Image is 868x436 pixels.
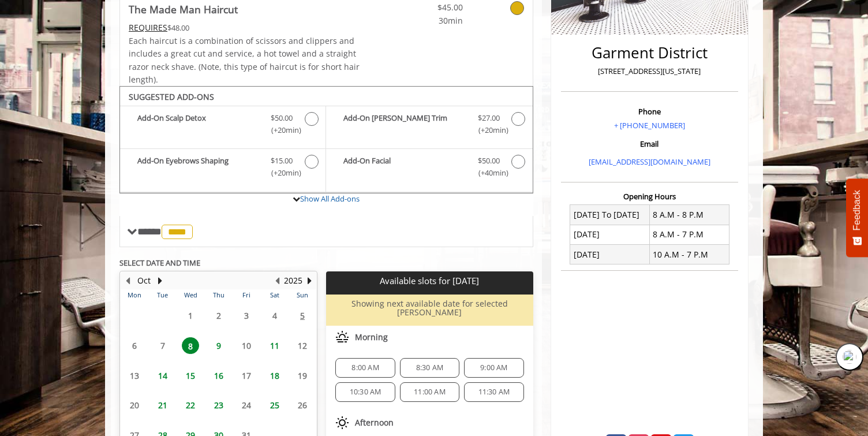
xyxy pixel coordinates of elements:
[137,274,151,287] button: Oct
[416,363,443,372] span: 8:30 AM
[210,397,227,413] span: 23
[564,65,735,77] p: [STREET_ADDRESS][US_STATE]
[335,358,395,378] div: 8:00 AM
[177,390,204,420] td: Select day22
[284,274,302,287] button: 2025
[204,331,232,361] td: Select day9
[182,337,199,354] span: 8
[305,274,314,287] button: Next Year
[843,350,856,364] img: favicon.png
[266,337,283,354] span: 11
[614,120,685,131] a: + [PHONE_NUMBER]
[414,387,446,397] span: 11:00 AM
[480,363,507,372] span: 9:00 AM
[182,367,199,384] span: 15
[154,397,171,413] span: 21
[272,274,282,287] button: Previous Year
[177,360,204,390] td: Select day15
[266,397,283,413] span: 25
[564,44,735,61] h2: Garment District
[649,225,729,244] td: 8 A.M - 7 P.M
[155,274,164,287] button: Next Month
[351,363,379,372] span: 8:00 AM
[570,245,650,264] td: [DATE]
[154,367,171,384] span: 14
[119,86,533,193] div: The Made Man Haircut Add-onS
[331,276,528,286] p: Available slots for [DATE]
[331,299,528,317] h6: Showing next available date for selected [PERSON_NAME]
[564,140,735,148] h3: Email
[355,418,394,427] span: Afternoon
[210,367,227,384] span: 16
[335,330,349,344] img: morning slots
[649,205,729,225] td: 8 A.M - 8 P.M
[564,107,735,115] h3: Phone
[204,390,232,420] td: Select day23
[119,258,200,268] b: SELECT DATE AND TIME
[852,190,862,230] span: Feedback
[478,387,510,397] span: 11:30 AM
[561,192,738,200] h3: Opening Hours
[846,178,868,257] button: Feedback - Show survey
[177,289,204,301] th: Wed
[123,274,132,287] button: Previous Month
[400,382,459,402] div: 11:00 AM
[649,245,729,264] td: 10 A.M - 7 P.M
[350,387,381,397] span: 10:30 AM
[129,91,214,102] b: SUGGESTED ADD-ONS
[210,337,227,354] span: 9
[148,360,176,390] td: Select day14
[464,358,523,378] div: 9:00 AM
[400,358,459,378] div: 8:30 AM
[121,289,148,301] th: Mon
[570,225,650,244] td: [DATE]
[335,382,395,402] div: 10:30 AM
[266,367,283,384] span: 18
[355,333,388,342] span: Morning
[260,331,288,361] td: Select day11
[148,289,176,301] th: Tue
[335,416,349,430] img: afternoon slots
[260,360,288,390] td: Select day18
[589,156,710,167] a: [EMAIL_ADDRESS][DOMAIN_NAME]
[464,382,523,402] div: 11:30 AM
[260,390,288,420] td: Select day25
[148,390,176,420] td: Select day21
[204,289,232,301] th: Thu
[260,289,288,301] th: Sat
[233,289,260,301] th: Fri
[300,193,360,204] a: Show All Add-ons
[182,397,199,413] span: 22
[570,205,650,225] td: [DATE] To [DATE]
[204,360,232,390] td: Select day16
[289,289,317,301] th: Sun
[177,331,204,361] td: Select day8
